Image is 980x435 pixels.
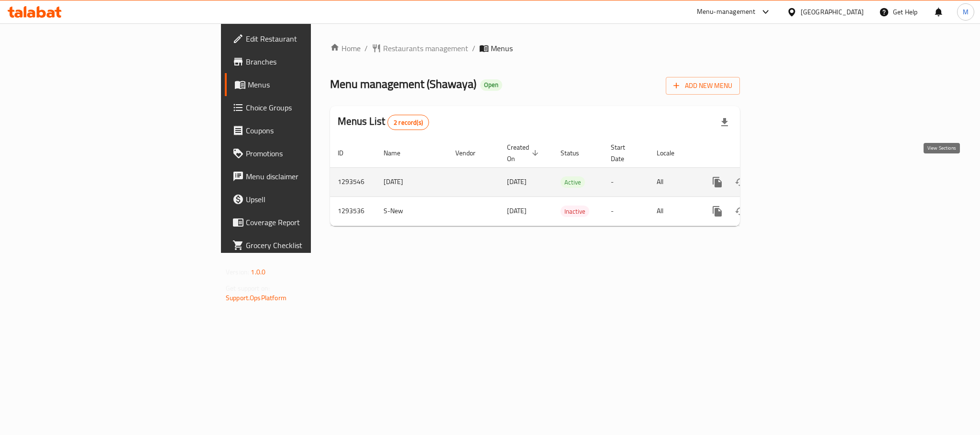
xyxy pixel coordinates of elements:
span: Locale [657,147,687,159]
a: Menus [225,73,385,96]
span: Get support on: [226,282,270,294]
h2: Menus List [338,114,429,130]
nav: breadcrumb [330,43,740,54]
td: S-New [376,196,448,226]
td: All [649,167,698,196]
span: Menu management ( Shawaya ) [330,73,476,95]
span: Start Date [611,141,638,164]
a: Edit Restaurant [225,27,385,50]
li: / [472,43,475,54]
td: - [603,167,649,196]
a: Support.OpsPlatform [226,292,286,304]
a: Choice Groups [225,96,385,119]
span: Grocery Checklist [246,239,377,251]
div: Inactive [561,206,589,217]
table: enhanced table [330,139,805,226]
span: Menus [248,79,377,90]
span: Coverage Report [246,217,377,228]
div: Export file [713,111,736,134]
div: Menu-management [697,6,756,18]
span: Branches [246,56,377,67]
a: Coupons [225,119,385,142]
a: Menu disclaimer [225,165,385,188]
div: Total records count [387,115,429,130]
span: Created On [507,141,541,164]
button: Change Status [729,200,752,223]
span: Open [480,81,502,89]
span: Inactive [561,206,589,217]
span: ID [338,147,356,159]
span: Vendor [455,147,488,159]
a: Promotions [225,142,385,165]
span: 1.0.0 [251,266,265,278]
th: Actions [698,139,805,168]
div: Open [480,79,502,91]
a: Grocery Checklist [225,234,385,257]
span: M [963,7,969,17]
td: [DATE] [376,167,448,196]
div: Active [561,176,585,188]
a: Upsell [225,188,385,211]
span: 2 record(s) [388,118,429,127]
a: Branches [225,50,385,73]
span: Choice Groups [246,102,377,113]
td: - [603,196,649,226]
button: Change Status [729,171,752,194]
span: [DATE] [507,205,527,217]
span: [DATE] [507,175,527,188]
a: Restaurants management [372,43,468,54]
div: [GEOGRAPHIC_DATA] [801,7,864,17]
span: Upsell [246,194,377,205]
span: Menu disclaimer [246,171,377,182]
button: more [706,171,729,194]
button: Add New Menu [666,77,740,95]
span: Coupons [246,125,377,136]
span: Version: [226,266,249,278]
span: Promotions [246,148,377,159]
button: more [706,200,729,223]
span: Status [561,147,592,159]
span: Menus [491,43,513,54]
span: Edit Restaurant [246,33,377,44]
span: Restaurants management [383,43,468,54]
a: Coverage Report [225,211,385,234]
span: Add New Menu [673,80,732,92]
span: Active [561,177,585,188]
span: Name [384,147,413,159]
td: All [649,196,698,226]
